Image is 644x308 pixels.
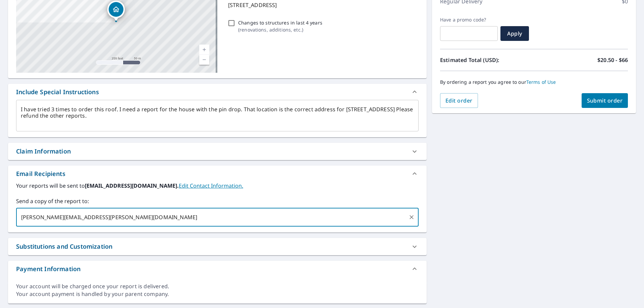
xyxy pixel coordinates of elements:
[199,55,209,65] a: Current Level 17, Zoom Out
[440,93,478,108] button: Edit order
[16,283,419,290] div: Your account will be charged once your report is delivered.
[16,87,99,97] div: Include Special Instructions
[445,97,473,104] span: Edit order
[440,56,534,64] p: Estimated Total (USD):
[16,197,419,205] label: Send a copy of the report to:
[21,106,414,125] textarea: I have tried 3 times to order this roof. I need a report for the house with the pin drop. That lo...
[16,182,419,190] label: Your reports will be sent to
[587,97,623,104] span: Submit order
[500,26,529,41] button: Apply
[107,1,125,21] div: Dropped pin, building 1, Residential property, 7040 Alameda St Norman, OK 73026
[407,212,416,222] button: Clear
[16,290,419,298] div: Your account payment is handled by your parent company.
[8,143,427,160] div: Claim Information
[8,261,427,277] div: Payment Information
[228,1,416,9] p: [STREET_ADDRESS]
[85,182,179,189] b: [EMAIL_ADDRESS][DOMAIN_NAME].
[506,30,524,37] span: Apply
[16,242,112,251] div: Substitutions and Customization
[179,182,243,189] a: EditContactInfo
[8,238,427,255] div: Substitutions and Customization
[16,169,65,178] div: Email Recipients
[582,93,628,108] button: Submit order
[597,56,628,64] p: $20.50 - $66
[238,19,322,26] p: Changes to structures in last 4 years
[440,17,498,23] label: Have a promo code?
[16,264,80,273] div: Payment Information
[440,79,628,85] p: By ordering a report you agree to our
[16,147,71,156] div: Claim Information
[8,84,427,100] div: Include Special Instructions
[8,166,427,182] div: Email Recipients
[526,79,556,85] a: Terms of Use
[238,26,322,33] p: ( renovations, additions, etc. )
[199,45,209,55] a: Current Level 17, Zoom In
